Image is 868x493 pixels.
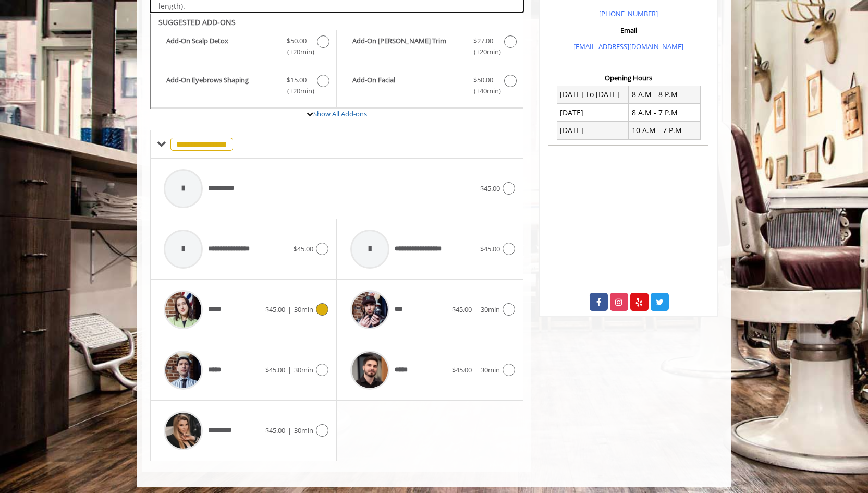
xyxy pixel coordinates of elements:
[599,9,658,18] a: [PHONE_NUMBER]
[166,35,276,57] b: Add-On Scalp Detox
[265,426,285,435] span: $45.00
[473,75,493,86] span: $50.00
[156,75,331,99] label: Add-On Eyebrows Shaping
[288,305,291,314] span: |
[629,122,701,139] td: 10 A.M - 7 P.M
[294,426,313,435] span: 30min
[481,305,500,314] span: 30min
[352,75,463,97] b: Add-On Facial
[474,365,478,375] span: |
[265,305,285,314] span: $45.00
[294,244,313,254] span: $45.00
[557,104,629,122] td: [DATE]
[288,365,291,375] span: |
[480,244,500,254] span: $45.00
[629,86,701,103] td: 8 A.M - 8 P.M
[352,35,463,57] b: Add-On [PERSON_NAME] Trim
[452,365,472,375] span: $45.00
[281,86,312,97] span: (+20min )
[287,35,307,46] span: $50.00
[265,365,285,375] span: $45.00
[294,305,313,314] span: 30min
[150,13,524,110] div: The Made Man Haircut Add-onS
[452,305,472,314] span: $45.00
[288,426,291,435] span: |
[342,75,518,99] label: Add-On Facial
[313,109,367,118] a: Show All Add-ons
[287,75,307,86] span: $15.00
[281,46,312,57] span: (+20min )
[557,86,629,103] td: [DATE] To [DATE]
[158,17,236,27] b: SUGGESTED ADD-ONS
[474,305,478,314] span: |
[166,75,276,97] b: Add-On Eyebrows Shaping
[480,184,500,193] span: $45.00
[629,104,701,122] td: 8 A.M - 7 P.M
[481,365,500,375] span: 30min
[573,42,683,51] a: [EMAIL_ADDRESS][DOMAIN_NAME]
[294,365,313,375] span: 30min
[473,35,493,46] span: $27.00
[468,86,498,97] span: (+40min )
[557,122,629,139] td: [DATE]
[551,27,706,34] h3: Email
[342,35,518,60] label: Add-On Beard Trim
[548,74,708,81] h3: Opening Hours
[468,46,498,57] span: (+20min )
[156,35,331,60] label: Add-On Scalp Detox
